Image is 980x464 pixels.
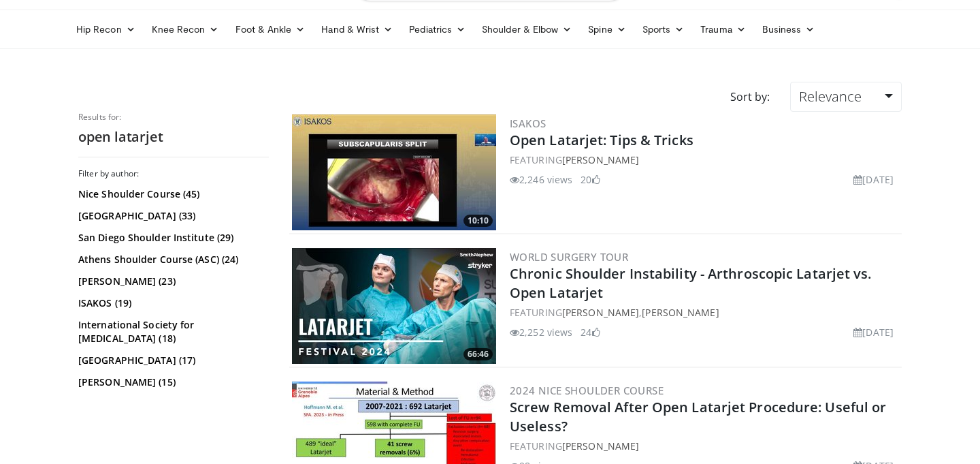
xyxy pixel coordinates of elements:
div: FEATURING , [510,305,899,320]
a: International Society for [MEDICAL_DATA] (18) [78,318,265,345]
li: [DATE] [853,325,894,339]
a: [GEOGRAPHIC_DATA] (17) [78,354,265,367]
li: 2,246 views [510,172,572,187]
a: [PERSON_NAME] [562,153,639,166]
a: Shoulder & Elbow [474,16,580,43]
a: Screw Removal After Open Latarjet Procedure: Useful or Useless? [510,398,886,435]
h3: Filter by author: [78,168,269,179]
a: 66:46 [292,248,496,364]
li: 24 [581,325,600,339]
a: 2024 Nice Shoulder Course [510,384,664,397]
a: Sports [634,16,693,43]
span: 10:10 [463,215,493,227]
a: Hip Recon [68,16,144,43]
a: Chronic Shoulder Instability - Arthroscopic Latarjet vs. Open Latarjet [510,264,872,302]
h2: open latarjet [78,128,269,146]
img: 82c2e240-9214-4620-b41d-484e5c3be1f8.300x170_q85_crop-smart_upscale.jpg [292,114,496,230]
span: Relevance [799,87,862,106]
a: [PERSON_NAME] [562,439,639,452]
a: San Diego Shoulder Institute (29) [78,231,265,245]
img: a635c608-4951-4b34-a5e7-c87609967bf5.jpg.300x170_q85_crop-smart_upscale.jpg [292,248,496,364]
a: Spine [580,16,634,43]
li: 20 [581,172,600,187]
a: ISAKOS [510,117,546,130]
a: Foot & Ankle [227,16,314,43]
a: Knee Recon [144,16,227,43]
a: [PERSON_NAME] (23) [78,275,265,288]
div: FEATURING [510,439,899,453]
div: FEATURING [510,153,899,167]
li: [DATE] [853,172,894,187]
a: Nice Shoulder Course (45) [78,187,265,201]
a: [PERSON_NAME] (15) [78,375,265,389]
a: Pediatrics [401,16,474,43]
a: Athens Shoulder Course (ASC) (24) [78,253,265,266]
a: World Surgery Tour [510,250,628,264]
a: Relevance [790,82,902,112]
a: ISAKOS (19) [78,296,265,310]
p: Results for: [78,112,269,123]
span: 66:46 [463,348,493,360]
a: [PERSON_NAME] [562,306,639,319]
a: Open Latarjet: Tips & Tricks [510,131,693,149]
a: Trauma [692,16,754,43]
div: Sort by: [720,82,780,112]
a: Business [754,16,823,43]
a: [PERSON_NAME] [642,306,719,319]
a: 10:10 [292,114,496,230]
li: 2,252 views [510,325,572,339]
a: [GEOGRAPHIC_DATA] (33) [78,209,265,223]
a: Hand & Wrist [313,16,401,43]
